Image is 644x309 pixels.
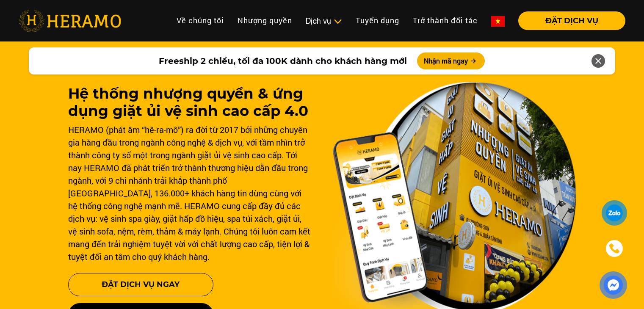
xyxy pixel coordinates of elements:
img: vn-flag.png [491,16,505,27]
a: Về chúng tôi [170,11,231,30]
a: ĐẶT DỊCH VỤ [511,17,625,25]
img: phone-icon [610,244,619,253]
button: Đặt Dịch Vụ Ngay [68,273,213,296]
a: Trở thành đối tác [406,11,484,30]
a: Nhượng quyền [231,11,299,30]
img: subToggleIcon [333,17,342,26]
div: Dịch vụ [306,15,342,27]
div: HERAMO (phát âm “hê-ra-mô”) ra đời từ 2017 bởi những chuyên gia hàng đầu trong ngành công nghệ & ... [68,123,312,263]
h1: Hệ thống nhượng quyền & ứng dụng giặt ủi vệ sinh cao cấp 4.0 [68,85,312,120]
img: heramo-logo.png [19,10,121,32]
a: Tuyển dụng [349,11,406,30]
a: phone-icon [603,237,626,260]
button: Nhận mã ngay [417,52,485,69]
span: Freeship 2 chiều, tối đa 100K dành cho khách hàng mới [159,55,407,67]
button: ĐẶT DỊCH VỤ [518,11,625,30]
